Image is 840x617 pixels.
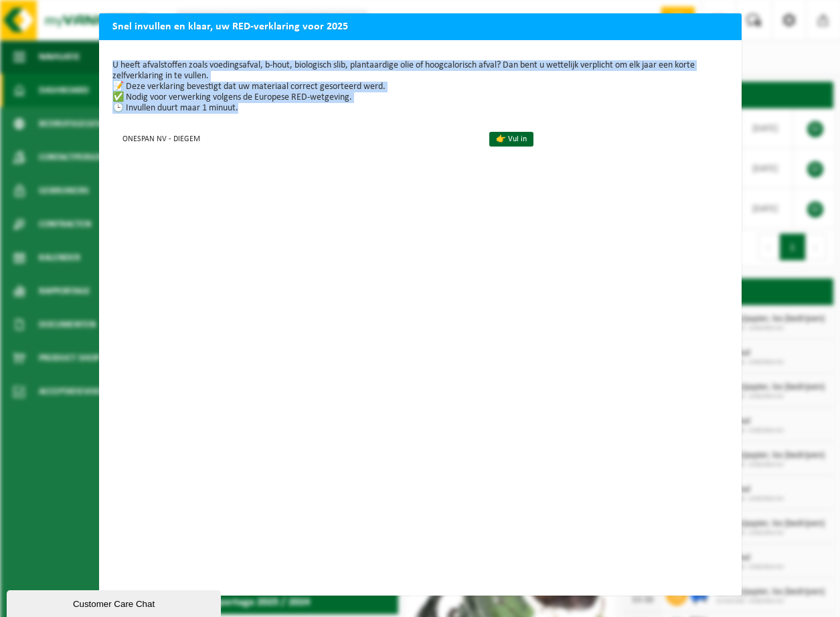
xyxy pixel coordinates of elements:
[7,588,224,617] iframe: chat widget
[112,127,478,149] td: ONESPAN NV - DIEGEM
[489,132,533,147] a: 👉 Vul in
[99,13,742,39] h2: Snel invullen en klaar, uw RED-verklaring voor 2025
[112,60,728,114] p: U heeft afvalstoffen zoals voedingsafval, b-hout, biologisch slib, plantaardige olie of hoogcalor...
